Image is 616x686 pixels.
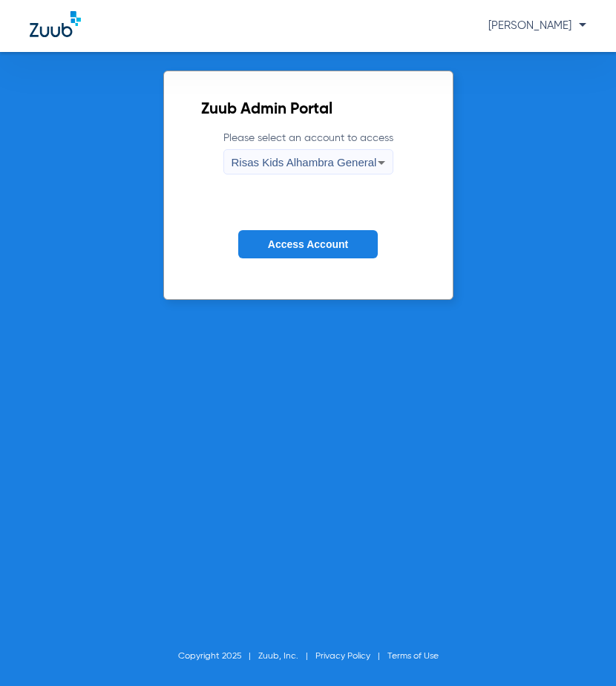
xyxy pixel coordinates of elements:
img: Zuub Logo [30,11,81,37]
label: Please select an account to access [223,131,393,174]
a: Terms of Use [387,652,439,661]
span: Access Account [268,238,348,250]
a: Privacy Policy [315,652,370,661]
span: [PERSON_NAME] [488,20,586,31]
span: Risas Kids Alhambra General [232,156,377,169]
h2: Zuub Admin Portal [201,102,416,117]
li: Copyright 2025 [178,649,258,664]
li: Zuub, Inc. [258,649,315,664]
button: Access Account [238,230,378,259]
